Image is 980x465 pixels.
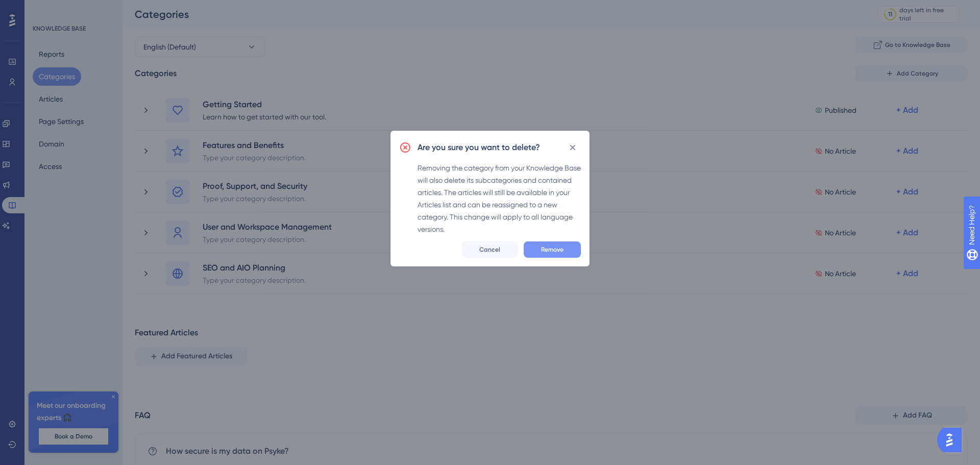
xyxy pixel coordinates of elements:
iframe: UserGuiding AI Assistant Launcher [937,425,968,455]
div: Removing the category from your Knowledge Base will also delete its subcategories and contained a... [418,162,581,235]
span: Remove [541,246,563,254]
span: Need Help? [24,3,64,15]
span: Cancel [479,246,500,254]
h2: Are you sure you want to delete? [418,141,540,154]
